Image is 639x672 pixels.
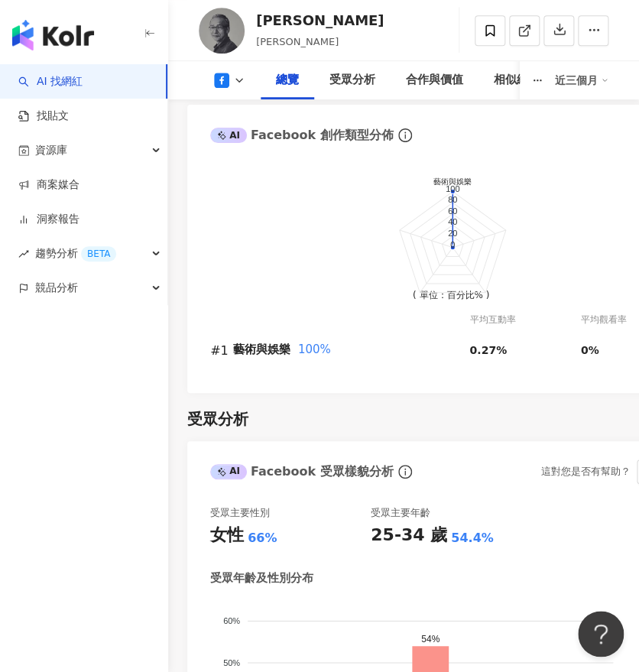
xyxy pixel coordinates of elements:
span: info-circle [396,126,414,144]
a: 商案媒合 [18,177,79,193]
span: 資源庫 [35,133,67,167]
span: 100% [298,342,331,356]
text: 20 [448,229,457,238]
div: Facebook 受眾樣貌分析 [210,463,394,480]
div: BETA [81,246,116,261]
iframe: Help Scout Beacon - Open [578,611,624,657]
span: 競品分析 [35,271,78,305]
div: 受眾年齡及性別分布 [210,570,313,586]
div: 54.4% [451,530,494,547]
div: 受眾主要年齡 [371,506,430,520]
div: 相似網紅 [494,71,540,89]
div: Facebook 創作類型分佈 [210,127,394,144]
text: 60 [448,206,457,216]
div: #1 [210,341,233,360]
div: 66% [248,530,277,547]
div: 25-34 歲 [371,524,447,547]
text: 100 [446,184,459,193]
div: AI [210,464,247,479]
img: KOL Avatar [199,8,245,54]
a: searchAI 找網紅 [18,74,83,89]
span: info-circle [396,463,414,481]
span: 0% [581,344,599,356]
span: 藝術與娛樂 [233,342,290,356]
text: 藝術與娛樂 [433,177,472,186]
a: 洞察報告 [18,212,79,227]
div: [PERSON_NAME] [256,11,384,30]
span: rise [18,248,29,259]
text: 0 [450,240,455,249]
div: AI [210,128,247,143]
div: 女性 [210,524,244,547]
span: 趨勢分析 [35,236,116,271]
div: 受眾分析 [329,71,375,89]
div: 近三個月 [555,68,608,93]
tspan: 50% [223,657,240,667]
div: 受眾主要性別 [210,506,270,520]
span: 0.27% [469,344,507,356]
text: 40 [448,217,457,226]
img: logo [12,20,94,50]
div: 總覽 [276,71,299,89]
text: 80 [448,195,457,204]
div: 平均互動率 [469,313,580,327]
a: 找貼文 [18,109,69,124]
tspan: 60% [223,615,240,625]
div: 這對您是否有幫助？ [541,460,631,483]
div: 受眾分析 [187,408,248,430]
span: [PERSON_NAME] [256,36,339,47]
div: 合作與價值 [406,71,463,89]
